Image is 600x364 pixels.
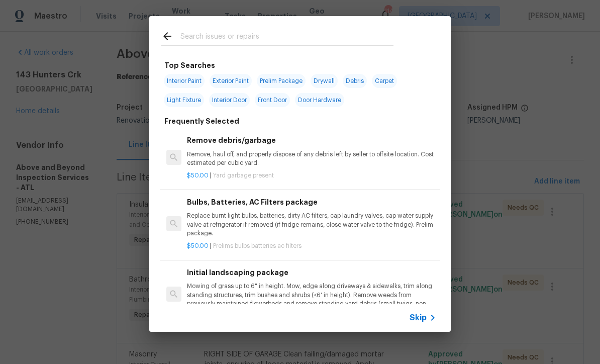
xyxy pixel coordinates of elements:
span: $50.00 [187,243,209,249]
span: Debris [343,74,367,88]
span: Door Hardware [295,93,344,107]
h6: Bulbs, Batteries, AC Filters package [187,197,436,208]
input: Search issues or repairs [180,30,393,45]
span: Prelim Package [257,74,306,88]
p: Remove, haul off, and properly dispose of any debris left by seller to offsite location. Cost est... [187,150,436,167]
p: Mowing of grass up to 6" in height. Mow, edge along driveways & sidewalks, trim along standing st... [187,282,436,308]
span: Light Fixture [164,93,204,107]
p: Replace burnt light bulbs, batteries, dirty AC filters, cap laundry valves, cap water supply valv... [187,212,436,237]
h6: Top Searches [164,60,215,71]
h6: Initial landscaping package [187,267,436,278]
span: Interior Door [209,93,250,107]
h6: Frequently Selected [164,116,239,127]
h6: Remove debris/garbage [187,135,436,146]
span: Exterior Paint [210,74,252,88]
span: Skip [410,313,427,323]
p: | [187,171,436,180]
span: $50.00 [187,172,209,178]
span: Carpet [372,74,397,88]
p: | [187,242,436,250]
span: Prelims bulbs batteries ac filters [213,243,302,249]
span: Front Door [255,93,290,107]
span: Interior Paint [164,74,205,88]
span: Drywall [311,74,338,88]
span: Yard garbage present [213,172,274,178]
